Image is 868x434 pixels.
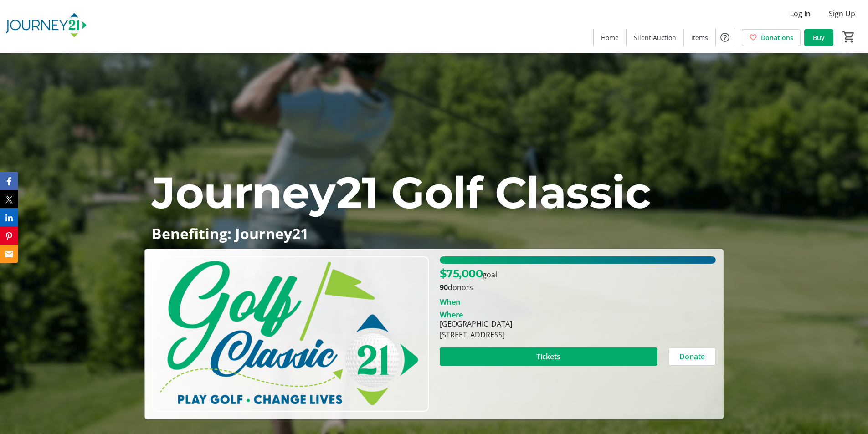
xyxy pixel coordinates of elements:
span: Home [601,33,619,42]
div: [GEOGRAPHIC_DATA] [440,318,512,329]
img: Journey21's Logo [5,4,87,49]
a: Home [594,29,626,46]
span: Log In [790,8,811,19]
button: Help [716,28,734,46]
span: Donations [761,33,793,42]
div: [STREET_ADDRESS] [440,329,512,340]
div: Where [440,311,463,318]
span: Tickets [536,351,560,362]
span: Silent Auction [634,33,676,42]
a: Buy [804,29,833,46]
button: Tickets [440,347,657,366]
button: Cart [841,29,857,45]
span: $75,000 [440,267,483,280]
div: 100% of fundraising goal reached [440,256,716,264]
button: Sign Up [822,6,863,21]
button: Log In [783,6,818,21]
p: Benefiting: Journey21 [152,225,716,241]
img: Campaign CTA Media Photo [152,256,428,412]
span: Donate [679,351,705,362]
p: donors [440,282,716,293]
p: goal [440,266,498,282]
a: Items [684,29,715,46]
div: When [440,296,461,307]
span: Items [691,33,708,42]
a: Silent Auction [627,29,683,46]
button: Donate [668,347,716,366]
a: Donations [742,29,801,46]
b: 90 [440,282,448,292]
span: Buy [813,33,825,42]
span: Sign Up [829,8,855,19]
span: Journey21 Golf Classic [152,166,651,219]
